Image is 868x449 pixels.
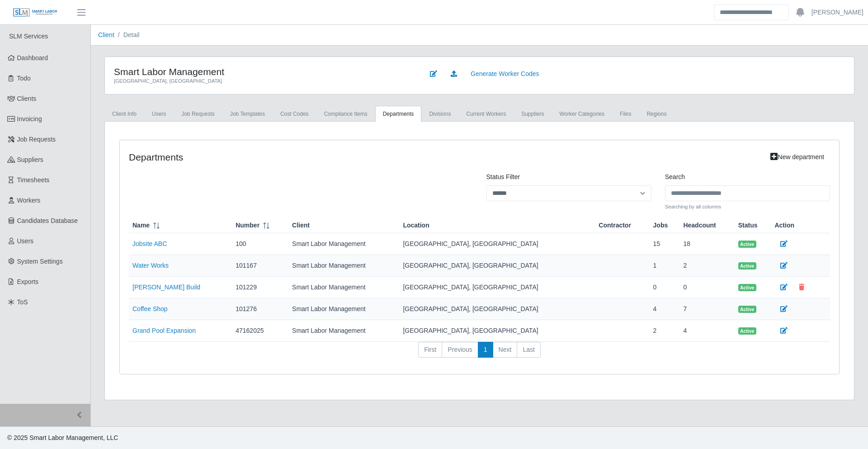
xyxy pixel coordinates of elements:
a: Grand Pool Expansion [132,327,196,334]
li: Detail [114,30,140,40]
img: SLM Logo [13,8,58,18]
td: 0 [679,277,734,298]
span: Active [738,284,756,291]
td: 4 [650,298,680,320]
label: Search [665,172,685,182]
span: Dashboard [17,54,48,61]
span: Name [132,221,150,230]
td: 101229 [232,277,288,298]
a: Client Info [104,106,144,122]
a: Water Works [132,262,169,269]
td: 101276 [232,298,288,320]
a: Worker Categories [552,106,612,122]
span: Status [738,221,758,230]
span: Candidates Database [17,217,78,224]
span: Headcount [683,221,716,230]
span: Active [738,241,756,248]
span: Invoicing [17,115,42,123]
span: Active [738,306,756,313]
span: Suppliers [17,156,43,163]
td: 100 [232,233,288,255]
a: [PERSON_NAME] Build [132,284,200,291]
td: 4 [679,320,734,342]
a: Users [144,106,174,122]
span: Location [403,221,429,230]
a: Job Templates [222,106,273,122]
td: 18 [679,233,734,255]
span: Users [17,237,34,245]
a: Current Workers [458,106,514,122]
td: 1 [650,255,680,277]
span: Contractor [599,221,631,230]
td: [GEOGRAPHIC_DATA], [GEOGRAPHIC_DATA] [399,298,595,320]
td: Smart Labor Management [288,255,399,277]
h4: Smart Labor Management [114,66,410,77]
span: Active [738,327,756,335]
div: [GEOGRAPHIC_DATA], [GEOGRAPHIC_DATA] [114,77,410,85]
td: [GEOGRAPHIC_DATA], [GEOGRAPHIC_DATA] [399,320,595,342]
span: Todo [17,75,31,82]
small: Searching by all columns [665,203,830,211]
a: Compliance Items [316,106,375,122]
label: Status Filter [486,172,520,182]
td: [GEOGRAPHIC_DATA], [GEOGRAPHIC_DATA] [399,255,595,277]
span: Clients [17,95,37,102]
a: New department [764,149,830,165]
a: Regions [639,106,674,122]
td: Smart Labor Management [288,320,399,342]
span: SLM Services [9,33,48,40]
td: 47162025 [232,320,288,342]
span: Exports [17,278,38,285]
span: System Settings [17,258,63,265]
td: 0 [650,277,680,298]
td: [GEOGRAPHIC_DATA], [GEOGRAPHIC_DATA] [399,277,595,298]
a: 1 [478,342,493,358]
span: Jobs [653,221,668,230]
td: Smart Labor Management [288,233,399,255]
h4: departments [129,151,651,163]
a: [PERSON_NAME] [811,8,863,17]
a: Divisions [421,106,458,122]
span: Workers [17,197,41,204]
td: 101167 [232,255,288,277]
nav: pagination [129,342,830,365]
a: Files [612,106,639,122]
span: © 2025 Smart Labor Management, LLC [7,434,118,441]
a: Generate Worker Codes [465,66,545,82]
span: Number [236,221,259,230]
td: 15 [650,233,680,255]
td: 2 [679,255,734,277]
a: Jobsite ABC [132,240,167,247]
a: Suppliers [514,106,552,122]
span: Active [738,262,756,269]
input: Search [714,5,789,20]
span: Job Requests [17,136,56,143]
td: Smart Labor Management [288,298,399,320]
a: Coffee Shop [132,305,168,312]
a: Job Requests [174,106,222,122]
span: Action [774,221,794,230]
a: Client [98,31,114,38]
td: [GEOGRAPHIC_DATA], [GEOGRAPHIC_DATA] [399,233,595,255]
a: departments [375,106,422,122]
td: Smart Labor Management [288,277,399,298]
span: Client [292,221,310,230]
td: 2 [650,320,680,342]
a: cost codes [273,106,316,122]
span: Timesheets [17,176,50,184]
td: 7 [679,298,734,320]
span: ToS [17,298,28,306]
